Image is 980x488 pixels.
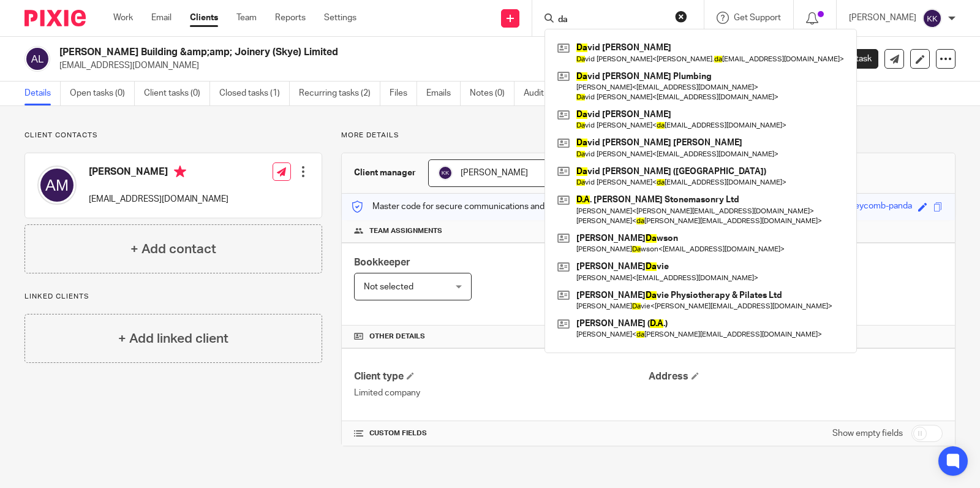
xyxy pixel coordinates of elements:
[59,46,643,59] h2: [PERSON_NAME] Building &amp;amp; Joinery (Skye) Limited
[354,429,648,438] h4: CUSTOM FIELDS
[236,12,257,24] a: Team
[118,329,228,348] h4: + Add linked client
[89,193,228,205] p: [EMAIL_ADDRESS][DOMAIN_NAME]
[675,10,687,23] button: Clear
[461,169,528,177] span: [PERSON_NAME]
[369,226,442,236] span: Team assignments
[354,167,416,179] h3: Client manager
[275,12,306,24] a: Reports
[24,82,61,105] a: Details
[70,82,135,105] a: Open tasks (0)
[734,13,781,22] span: Get Support
[390,82,417,105] a: Files
[24,46,50,72] img: svg%3E
[59,59,789,72] p: [EMAIL_ADDRESS][DOMAIN_NAME]
[24,292,322,302] p: Linked clients
[37,166,77,205] img: svg%3E
[369,332,425,341] span: Other details
[922,9,942,28] img: svg%3E
[354,257,410,267] span: Bookkeeper
[341,131,956,140] p: More details
[849,12,916,24] p: [PERSON_NAME]
[524,82,571,105] a: Audit logs
[354,370,648,383] h4: Client type
[470,82,514,105] a: Notes (0)
[557,15,667,26] input: Search
[89,166,228,181] h4: [PERSON_NAME]
[832,427,903,440] label: Show empty fields
[649,370,943,383] h4: Address
[24,10,86,26] img: Pixie
[364,283,413,291] span: Not selected
[24,131,322,140] p: Client contacts
[299,82,380,105] a: Recurring tasks (2)
[426,82,461,105] a: Emails
[351,200,562,213] p: Master code for secure communications and files
[354,387,648,399] p: Limited company
[144,82,210,105] a: Client tasks (0)
[438,166,453,180] img: svg%3E
[219,82,290,105] a: Closed tasks (1)
[190,12,218,24] a: Clients
[130,240,216,259] h4: + Add contact
[324,12,356,24] a: Settings
[151,12,171,24] a: Email
[113,12,133,24] a: Work
[174,166,186,178] i: Primary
